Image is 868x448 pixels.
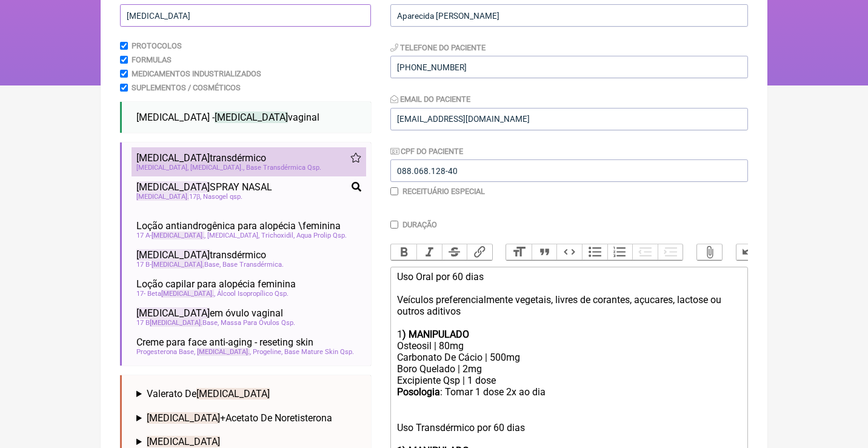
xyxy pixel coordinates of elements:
[152,232,204,239] span: [MEDICAL_DATA]
[190,164,243,172] span: [MEDICAL_DATA]
[136,436,361,447] summary: [MEDICAL_DATA]
[136,261,221,269] span: 17 B- Base
[582,244,607,260] button: Bullets
[296,232,347,239] span: Aqua Prolip Qsp
[147,412,332,424] span: +Acetato De Noretisterona
[120,4,371,27] input: exemplo: emagrecimento, ansiedade
[136,152,266,164] span: transdérmico
[607,244,633,260] button: Numbers
[147,388,270,400] span: Valerato De
[402,187,485,196] label: Receituário Especial
[222,261,284,269] span: Base Transdérmica
[147,436,220,447] span: [MEDICAL_DATA]
[136,319,219,327] span: 17 B Base
[136,290,215,298] span: 17- Beta
[136,193,201,201] span: 17β
[506,244,532,260] button: Heading
[150,319,202,327] span: [MEDICAL_DATA]
[136,388,361,400] summary: Valerato De[MEDICAL_DATA]
[136,249,266,261] span: transdérmico
[217,290,289,298] span: Álcool Isopropílico Qsp
[136,307,210,319] span: [MEDICAL_DATA]
[132,69,261,78] label: Medicamentos Industrializados
[253,348,282,356] span: Progeline
[397,340,741,352] div: Osteosil | 80mg
[152,261,204,269] span: [MEDICAL_DATA]
[221,319,295,327] span: Massa Para Óvulos Qsp
[132,55,172,64] label: Formulas
[136,164,189,172] span: [MEDICAL_DATA]
[136,412,361,424] summary: [MEDICAL_DATA]+Acetato De Noretisterona
[402,220,437,229] label: Duração
[397,375,741,386] div: Excipiente Qsp | 1 dose
[658,244,683,260] button: Increase Level
[136,307,283,319] span: em óvulo vaginal
[246,164,321,172] span: Base Transdérmica Qsp
[397,386,440,398] strong: Posologia
[390,95,470,104] label: Email do Paciente
[397,410,741,445] div: Uso Transdérmico por 60 dias
[416,244,442,260] button: Italic
[136,348,195,356] span: Progesterona Base
[136,181,210,193] span: [MEDICAL_DATA]
[402,329,469,340] strong: ) MANIPULADO
[284,348,354,356] span: Base Mature Skin Qsp
[207,232,259,239] span: [MEDICAL_DATA]
[136,336,313,348] span: Creme para face anti-aging - reseting skin
[467,244,492,260] button: Link
[532,244,557,260] button: Quote
[391,244,416,260] button: Bold
[136,181,272,193] span: SPRAY NASAL
[136,232,205,239] span: 17 Α-
[161,290,214,298] span: [MEDICAL_DATA]
[736,244,762,260] button: Undo
[556,244,582,260] button: Code
[136,112,319,123] span: [MEDICAL_DATA] - vaginal
[397,271,741,340] div: Uso Oral por 60 dias Veículos preferencialmente vegetais, livres de corantes, açucares, lactose o...
[397,363,741,375] div: Boro Quelado | 2mg
[203,193,242,201] span: Nasogel qsp
[136,193,189,201] span: [MEDICAL_DATA]
[442,244,467,260] button: Strikethrough
[397,352,741,363] div: Carbonato De Cácio | 500mg
[136,152,210,164] span: [MEDICAL_DATA]
[136,220,341,232] span: Loção antiandrogênica para alopécia \feminina
[390,147,463,156] label: CPF do Paciente
[196,388,270,400] span: [MEDICAL_DATA]
[136,249,210,261] span: [MEDICAL_DATA]
[697,244,723,260] button: Attach Files
[261,232,295,239] span: Trichoxidil
[390,43,486,52] label: Telefone do Paciente
[147,412,220,424] span: [MEDICAL_DATA]
[397,386,741,410] div: : Tomar 1 dose 2x ao dia ㅤ
[132,41,182,50] label: Protocolos
[197,348,250,356] span: [MEDICAL_DATA]
[132,83,241,92] label: Suplementos / Cosméticos
[136,278,296,290] span: Loção capilar para alopécia feminina
[632,244,658,260] button: Decrease Level
[215,112,288,123] span: [MEDICAL_DATA]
